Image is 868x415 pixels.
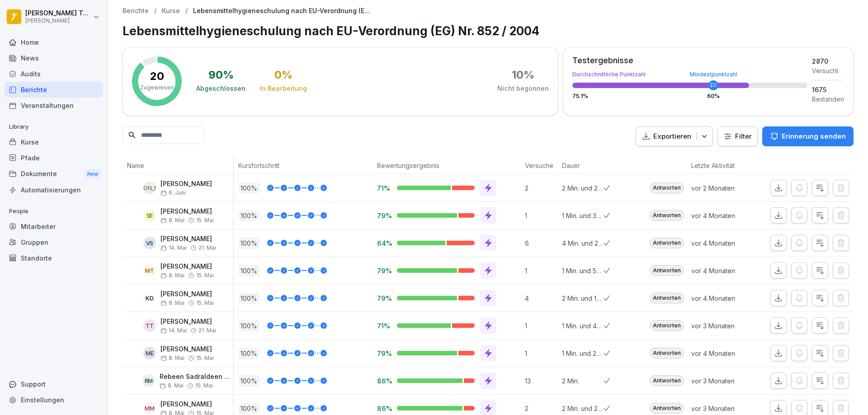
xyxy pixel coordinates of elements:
div: In Bearbeitung [260,84,307,93]
a: Kurse [5,134,103,150]
div: Versucht [812,66,844,75]
p: vor 4 Monaten [691,211,756,220]
p: 86% [377,377,390,385]
div: Antworten [650,375,684,386]
p: Lebensmittelhygieneschulung nach EU-Verordnung (EG) Nr. 852 / 2004 [193,7,374,15]
p: 100 % [238,403,260,414]
div: Antworten [650,182,684,193]
div: Antworten [650,238,684,248]
div: Durchschnittliche Punktzahl [572,72,807,77]
p: 100 % [238,293,260,304]
div: KD [143,292,156,304]
a: Berichte [5,82,103,98]
button: Erinnerung senden [762,126,854,146]
p: [PERSON_NAME] Tüysüz [25,9,91,17]
a: Standorte [5,250,103,266]
p: Versuche [525,161,553,170]
span: 8. Mai [160,272,184,279]
a: DokumenteNew [5,166,103,182]
div: Veranstaltungen [5,98,103,113]
div: Antworten [650,403,684,414]
span: 8. Mai [160,300,184,306]
p: 1 Min. und 39 Sek. [562,211,604,220]
div: 0 % [274,70,292,80]
p: vor 4 Monaten [691,294,756,303]
p: vor 3 Monaten [691,404,756,413]
div: 2870 [812,56,844,66]
a: Berichte [123,7,149,15]
div: Support [5,376,103,392]
p: [PERSON_NAME] [160,290,214,298]
button: Exportieren [636,126,713,147]
p: 100 % [238,320,260,331]
p: 6 [525,238,557,248]
p: vor 4 Monaten [691,349,756,358]
p: 1 [525,349,557,358]
p: [PERSON_NAME] [160,208,214,215]
p: 1 Min. und 20 Sek. [562,349,604,358]
a: News [5,50,103,66]
p: Dauer [562,161,599,170]
div: Antworten [650,348,684,359]
div: Antworten [650,210,684,221]
p: [PERSON_NAME] [160,263,214,270]
div: Antworten [650,293,684,303]
p: 79% [377,266,390,275]
p: 20 [150,71,164,82]
p: 71% [377,184,390,192]
span: 15. Mai [195,382,213,389]
p: 4 Min. und 29 Sek. [562,238,604,248]
p: vor 3 Monaten [691,321,756,331]
p: 100 % [238,182,260,194]
div: MM [143,402,156,415]
p: 2 Min. und 14 Sek. [562,294,604,303]
p: 100 % [238,348,260,359]
a: Einstellungen [5,392,103,408]
div: Mitarbeiter [5,219,103,234]
div: VS [143,237,156,249]
button: Filter [718,127,757,146]
span: 21. Mai [198,245,216,251]
div: Antworten [650,320,684,331]
div: Dokumente [5,166,103,182]
span: 14. Mai [160,245,187,251]
span: 14. Mai [160,327,187,334]
p: 1 [525,266,557,275]
p: Library [5,120,103,134]
a: Pfade [5,150,103,166]
p: 100 % [238,238,260,249]
p: 79% [377,211,390,220]
span: 6. Juni [160,190,186,196]
a: Gruppen [5,234,103,250]
p: [PERSON_NAME] [160,180,212,188]
p: Bewertungsergebnis [377,161,516,170]
div: Abgeschlossen [196,84,245,93]
p: [PERSON_NAME] [160,318,216,326]
span: 15. Mai [196,217,214,224]
p: Zugewiesen [140,84,174,92]
p: Kurse [162,7,180,15]
div: Home [5,34,103,50]
p: [PERSON_NAME] [160,401,214,408]
p: [PERSON_NAME] [160,345,214,353]
div: [PERSON_NAME] [143,182,156,194]
span: 21. Mai [198,327,216,334]
p: Rebeen Sadraldeen Majeed [160,373,233,381]
p: [PERSON_NAME] [25,18,91,24]
div: New [85,169,100,179]
div: RM [142,374,155,387]
div: 1675 [812,85,844,94]
div: Antworten [650,265,684,276]
p: 79% [377,294,390,303]
p: [PERSON_NAME] [160,235,216,243]
p: 2 Min. und 22 Sek. [562,183,604,193]
div: SE [143,209,156,222]
h1: Lebensmittelhygieneschulung nach EU-Verordnung (EG) Nr. 852 / 2004 [123,22,854,40]
p: / [154,7,156,15]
